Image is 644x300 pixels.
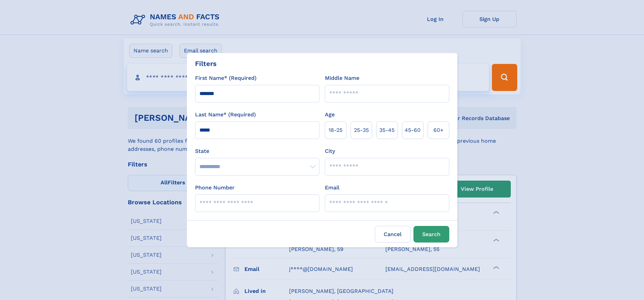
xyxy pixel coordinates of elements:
label: Age [325,111,335,119]
div: Filters [195,59,217,69]
span: 45‑60 [405,126,421,134]
label: Email [325,184,339,192]
label: First Name* (Required) [195,74,257,82]
label: Cancel [375,226,411,243]
button: Search [413,226,449,243]
span: 35‑45 [379,126,395,134]
span: 60+ [433,126,444,134]
label: Middle Name [325,74,359,82]
label: Phone Number [195,184,235,192]
span: 25‑35 [354,126,369,134]
span: 18‑25 [329,126,342,134]
label: City [325,147,335,155]
label: State [195,147,319,155]
label: Last Name* (Required) [195,111,256,119]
